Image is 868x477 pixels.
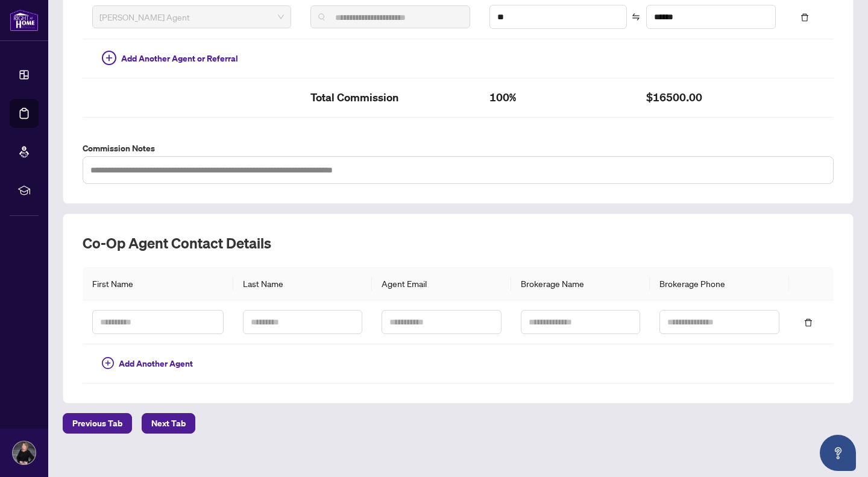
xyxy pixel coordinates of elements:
th: Agent Email [372,267,511,300]
button: Open asap [820,435,856,471]
span: Next Tab [151,414,186,433]
span: Add Another Agent or Referral [121,52,238,65]
button: Previous Tab [63,413,132,434]
th: Last Name [233,267,372,300]
span: RAHR Agent [99,8,284,26]
span: delete [804,318,813,327]
button: Add Another Agent or Referral [92,49,248,68]
th: First Name [83,267,233,300]
th: Brokerage Name [511,267,650,300]
h2: $16500.00 [646,88,776,107]
span: swap [632,13,640,21]
span: Previous Tab [72,414,122,433]
img: logo [10,9,39,31]
span: plus-circle [102,51,116,65]
h2: Co-op Agent Contact Details [83,233,834,253]
button: Add Another Agent [92,354,203,373]
th: Brokerage Phone [650,267,788,300]
label: Commission Notes [83,142,834,155]
span: delete [800,13,809,22]
span: plus-circle [102,357,114,369]
span: Add Another Agent [119,357,193,370]
img: Profile Icon [13,441,36,464]
h2: Total Commission [310,88,470,107]
img: search_icon [318,13,325,21]
button: Next Tab [142,413,195,434]
h2: 100% [489,88,627,107]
